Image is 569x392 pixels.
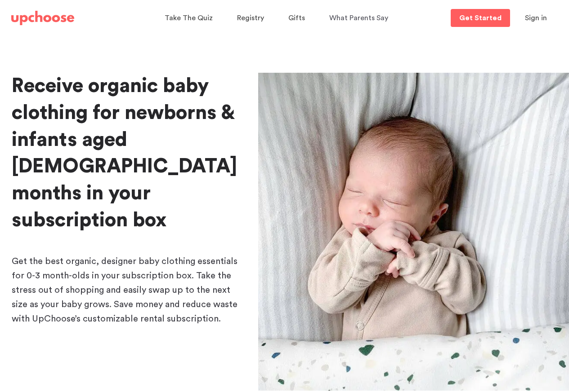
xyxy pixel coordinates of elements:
[237,9,267,27] a: Registry
[288,14,305,22] span: Gifts
[459,14,502,22] p: Get Started
[11,11,74,25] img: UpChoose
[525,14,547,22] span: Sign in
[514,9,558,27] button: Sign in
[288,9,308,27] a: Gifts
[165,9,215,27] a: Take The Quiz
[451,9,510,27] a: Get Started
[11,9,74,27] a: UpChoose
[12,73,244,234] h1: Receive organic baby clothing for newborns & infants aged [DEMOGRAPHIC_DATA] months in your subsc...
[329,9,391,27] a: What Parents Say
[237,14,264,22] span: Registry
[12,257,237,323] span: Get the best organic, designer baby clothing essentials for 0-3 month-olds in your subscription b...
[329,14,388,22] span: What Parents Say
[165,14,213,22] span: Take The Quiz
